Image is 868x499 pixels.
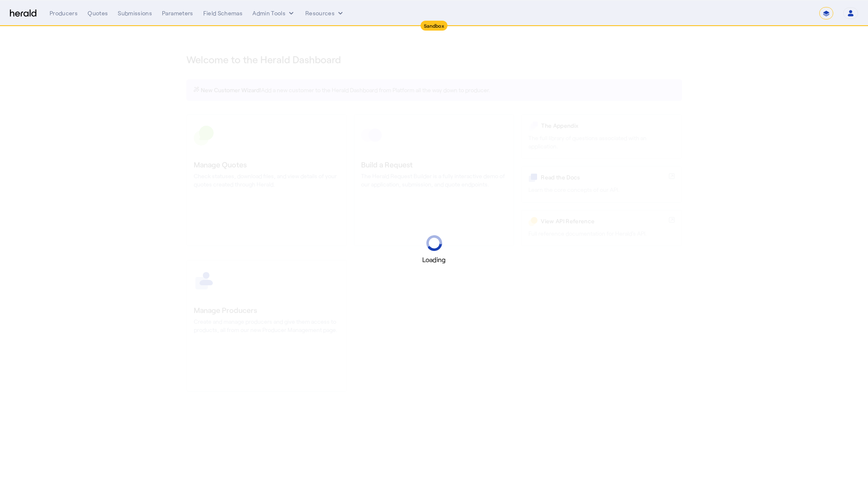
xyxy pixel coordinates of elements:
[88,9,108,17] div: Quotes
[118,9,152,17] div: Submissions
[305,9,345,17] button: Resources dropdown menu
[203,9,243,17] div: Field Schemas
[162,9,193,17] div: Parameters
[421,21,447,31] div: Sandbox
[252,9,295,17] button: internal dropdown menu
[50,9,78,17] div: Producers
[10,10,36,17] img: Herald Logo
